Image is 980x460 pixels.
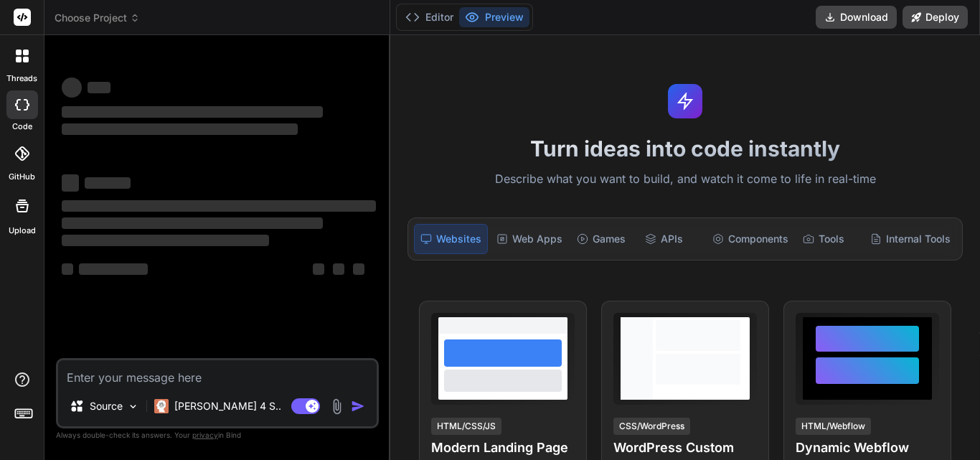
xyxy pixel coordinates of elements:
img: attachment [329,398,345,415]
button: Editor [400,7,459,27]
button: Deploy [903,6,968,29]
span: ‌ [313,263,324,275]
label: code [12,121,32,133]
p: Always double-check its answers. Your in Bind [56,428,379,442]
div: HTML/CSS/JS [431,418,501,435]
span: ‌ [62,263,73,275]
span: ‌ [62,106,323,118]
span: privacy [192,431,218,439]
p: Describe what you want to build, and watch it come to life in real-time [399,170,971,189]
span: View Prompt [689,313,751,327]
span: ‌ [62,235,269,246]
span: ‌ [79,263,148,275]
span: View Prompt [872,313,933,327]
h1: Turn ideas into code instantly [399,136,971,161]
span: ‌ [62,217,323,229]
span: ‌ [88,82,110,93]
span: ‌ [353,263,364,275]
div: Tools [797,224,862,254]
button: Preview [459,7,529,27]
span: ‌ [62,200,376,212]
span: ‌ [333,263,344,275]
p: Source [90,399,123,413]
div: Websites [414,224,488,254]
button: Download [816,6,897,29]
span: ‌ [62,174,79,192]
span: Choose Project [55,11,140,25]
div: Components [707,224,794,254]
div: Games [571,224,636,254]
span: ‌ [85,177,131,189]
div: APIs [639,224,704,254]
h4: Modern Landing Page [431,438,575,458]
label: Upload [9,225,36,237]
p: [PERSON_NAME] 4 S.. [174,399,281,413]
label: threads [6,72,37,85]
img: Claude 4 Sonnet [154,399,169,413]
img: Pick Models [127,400,139,413]
div: CSS/WordPress [613,418,690,435]
img: icon [351,399,365,413]
span: View Prompt [507,313,569,327]
div: Web Apps [491,224,568,254]
span: ‌ [62,123,298,135]
div: HTML/Webflow [796,418,871,435]
label: GitHub [9,171,35,183]
div: Internal Tools [864,224,956,254]
span: ‌ [62,78,82,98]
